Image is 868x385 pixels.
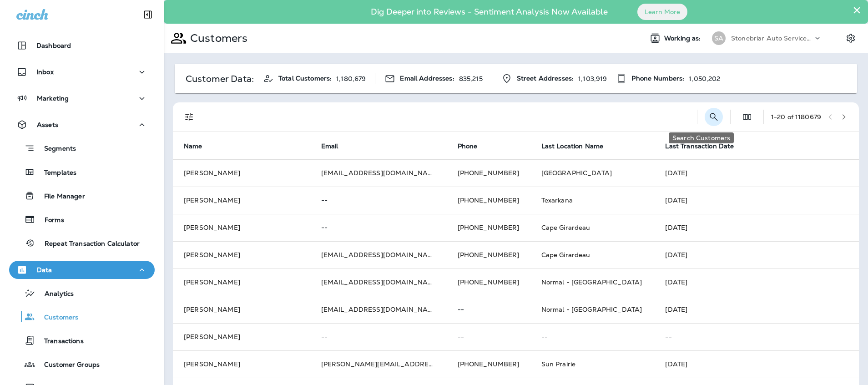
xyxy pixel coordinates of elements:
[9,331,155,350] button: Transactions
[310,241,447,268] td: [EMAIL_ADDRESS][DOMAIN_NAME]
[541,360,576,368] span: Sun Prairie
[689,75,720,82] p: 1,050,202
[35,169,76,177] p: Templates
[35,240,140,248] p: Repeat Transaction Calculator
[187,31,247,45] p: Customers
[669,132,734,143] div: Search Customers
[35,361,100,370] p: Customer Groups
[665,142,746,150] span: Last Transaction Date
[541,278,642,286] span: Normal - [GEOGRAPHIC_DATA]
[712,31,726,45] div: SA
[310,268,447,296] td: [EMAIL_ADDRESS][DOMAIN_NAME]
[37,95,69,102] p: Marketing
[173,323,310,350] td: [PERSON_NAME]
[35,290,74,299] p: Analytics
[173,350,310,378] td: [PERSON_NAME]
[400,75,454,82] span: Email Addresses:
[654,187,859,214] td: [DATE]
[186,75,254,82] p: Customer Data:
[35,216,64,225] p: Forms
[9,36,155,55] button: Dashboard
[654,241,859,268] td: [DATE]
[35,145,76,154] p: Segments
[447,350,530,378] td: [PHONE_NUMBER]
[35,337,84,346] p: Transactions
[173,296,310,323] td: [PERSON_NAME]
[9,233,155,253] button: Repeat Transaction Calculator
[731,35,813,42] p: Stonebriar Auto Services Group
[665,142,734,150] span: Last Transaction Date
[321,142,338,150] span: Email
[9,116,155,134] button: Assets
[310,350,447,378] td: [PERSON_NAME][EMAIL_ADDRESS][PERSON_NAME][DOMAIN_NAME]
[541,333,644,340] p: --
[654,159,859,187] td: [DATE]
[35,192,85,201] p: File Manager
[637,4,687,20] button: Learn More
[771,113,821,121] div: 1 - 20 of 1180679
[705,108,723,126] button: Search Customers
[173,159,310,187] td: [PERSON_NAME]
[541,196,573,204] span: Texarkana
[173,268,310,296] td: [PERSON_NAME]
[541,169,612,177] span: [GEOGRAPHIC_DATA]
[135,5,161,24] button: Collapse Sidebar
[344,10,634,13] p: Dig Deeper into Reviews - Sentiment Analysis Now Available
[9,138,155,158] button: Segments
[654,350,859,378] td: [DATE]
[9,284,155,303] button: Analytics
[9,162,155,182] button: Templates
[447,187,530,214] td: [PHONE_NUMBER]
[321,224,436,231] p: --
[447,241,530,268] td: [PHONE_NUMBER]
[541,142,604,150] span: Last Location Name
[447,214,530,241] td: [PHONE_NUMBER]
[321,197,436,204] p: --
[9,210,155,229] button: Forms
[664,35,703,42] span: Working as:
[173,241,310,268] td: [PERSON_NAME]
[447,159,530,187] td: [PHONE_NUMBER]
[654,214,859,241] td: [DATE]
[447,268,530,296] td: [PHONE_NUMBER]
[631,75,684,82] span: Phone Numbers:
[665,333,848,340] p: --
[184,142,202,150] span: Name
[458,333,520,340] p: --
[654,296,859,323] td: [DATE]
[9,355,155,374] button: Customer Groups
[9,63,155,81] button: Inbox
[458,142,490,150] span: Phone
[173,214,310,241] td: [PERSON_NAME]
[517,75,574,82] span: Street Addresses:
[9,89,155,107] button: Marketing
[459,75,483,82] p: 835,215
[310,296,447,323] td: [EMAIL_ADDRESS][DOMAIN_NAME]
[843,30,859,46] button: Settings
[37,121,58,128] p: Assets
[541,223,590,232] span: Cape Girardeau
[654,268,859,296] td: [DATE]
[578,75,607,82] p: 1,103,919
[36,42,71,49] p: Dashboard
[9,307,155,326] button: Customers
[9,261,155,279] button: Data
[853,3,861,17] button: Close
[738,108,756,126] button: Edit Fields
[541,251,590,259] span: Cape Girardeau
[37,266,52,274] p: Data
[458,142,478,150] span: Phone
[180,108,198,126] button: Filters
[278,75,332,82] span: Total Customers:
[458,306,520,313] p: --
[310,159,447,187] td: [EMAIL_ADDRESS][DOMAIN_NAME]
[321,142,350,150] span: Email
[9,186,155,205] button: File Manager
[541,305,642,314] span: Normal - [GEOGRAPHIC_DATA]
[184,142,214,150] span: Name
[321,333,436,340] p: --
[541,142,616,150] span: Last Location Name
[173,187,310,214] td: [PERSON_NAME]
[336,75,366,82] p: 1,180,679
[36,68,54,76] p: Inbox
